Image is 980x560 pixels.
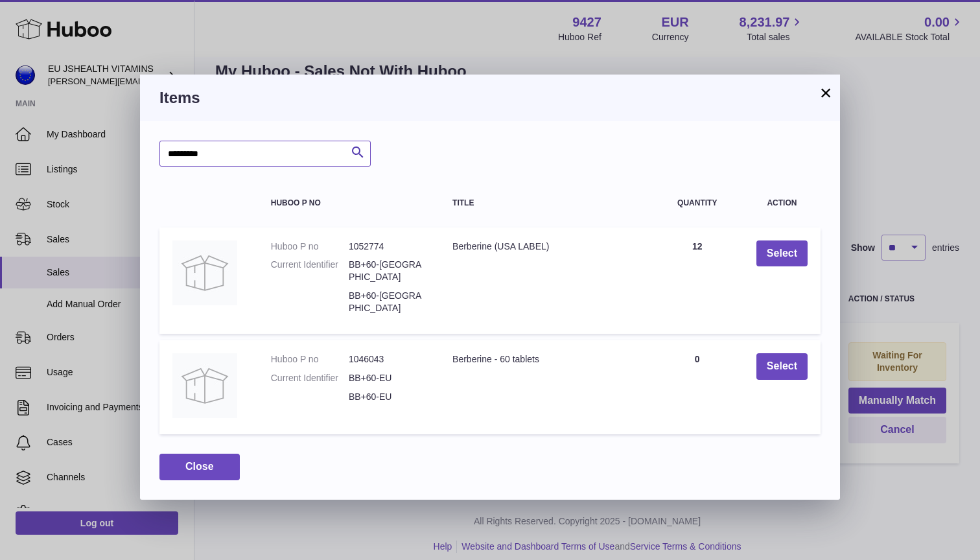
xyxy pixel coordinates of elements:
dd: BB+60-EU [349,391,426,403]
img: Berberine (USA LABEL) [172,240,237,305]
th: Quantity [651,186,743,220]
button: Select [756,353,808,380]
button: Close [159,454,240,480]
dt: Huboo P no [271,240,349,253]
th: Action [743,186,821,220]
button: Select [756,240,808,267]
div: Berberine (USA LABEL) [452,240,638,253]
span: Close [185,461,214,472]
dd: 1046043 [349,353,426,366]
td: 12 [651,227,743,334]
h3: Items [159,87,821,108]
dd: BB+60-[GEOGRAPHIC_DATA] [349,259,426,283]
dt: Huboo P no [271,353,349,366]
div: Berberine - 60 tablets [452,353,638,366]
dt: Current Identifier [271,259,349,283]
dd: BB+60-EU [349,372,426,384]
dt: Current Identifier [271,372,349,384]
td: 0 [651,340,743,434]
dd: 1052774 [349,240,426,253]
th: Huboo P no [258,186,439,220]
button: × [818,85,834,100]
img: Berberine - 60 tablets [172,353,237,418]
th: Title [439,186,651,220]
dd: BB+60-[GEOGRAPHIC_DATA] [349,290,426,314]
